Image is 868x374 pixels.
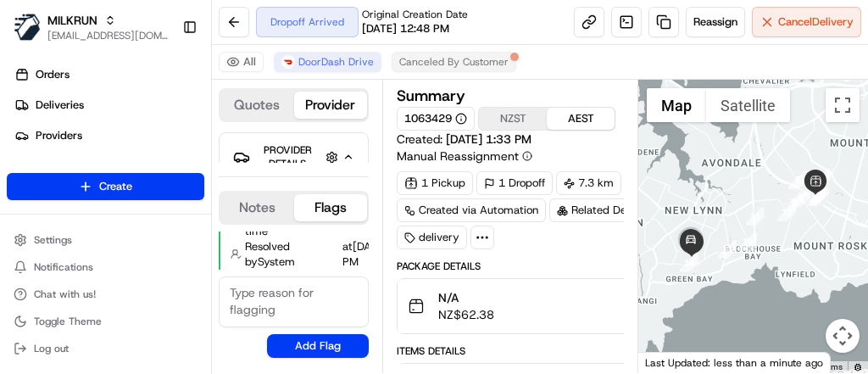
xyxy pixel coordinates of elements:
[397,88,465,103] h3: Summary
[438,289,494,306] span: N/A
[784,193,803,211] div: 9
[397,131,531,148] span: Created:
[476,171,553,195] div: 1 Dropoff
[267,334,369,358] button: Add Flag
[399,55,509,69] span: Canceled By Customer
[826,319,860,353] button: Map camera controls
[7,282,204,306] button: Chat with us!
[294,92,368,119] button: Provider
[826,88,860,122] button: Toggle fullscreen view
[220,194,294,221] button: Notes
[853,362,863,372] a: Report errors in the road map or imagery to Google
[245,239,339,270] span: Resolved by System
[7,122,211,149] a: Providers
[220,92,294,119] button: Quotes
[99,179,132,194] span: Create
[7,92,211,119] a: Deliveries
[7,255,204,279] button: Notifications
[362,21,449,36] span: [DATE] 12:48 PM
[556,171,621,195] div: 7.3 km
[647,88,706,122] button: Show street map
[233,140,354,174] button: Provider Details
[34,233,72,247] span: Settings
[438,306,494,323] span: NZ$62.38
[342,239,429,270] span: at [DATE] 1:50 PM
[706,88,790,122] button: Show satellite imagery
[294,194,368,221] button: Flags
[36,98,84,113] span: Deliveries
[718,240,737,259] div: 13
[36,159,74,174] span: Nash AI
[392,52,516,72] button: Canceled By Customer
[7,228,204,252] button: Settings
[7,337,204,360] button: Log out
[274,52,381,72] button: DoorDash Drive
[362,8,468,21] span: Original Creation Date
[643,351,698,373] a: Open this area in Google Maps (opens a new window)
[479,108,547,130] button: NZST
[788,170,807,189] div: 7
[777,203,796,221] div: 10
[549,198,702,222] div: Related Deliveries (1)
[7,7,175,47] button: MILKRUNMILKRUN[EMAIL_ADDRESS][DOMAIN_NAME]
[680,254,698,272] div: 14
[397,148,532,165] button: Manual Reassignment
[34,287,96,301] span: Chat with us!
[7,153,211,180] a: Nash AI
[746,207,765,226] div: 11
[34,260,93,274] span: Notifications
[792,188,810,207] div: 8
[398,279,702,333] button: N/ANZ$62.38
[7,61,211,88] a: Orders
[397,198,546,222] a: Created via Automation
[397,344,703,358] div: Items Details
[446,131,531,147] span: [DATE] 1:33 PM
[397,171,473,195] div: 1 Pickup
[812,170,831,188] div: 5
[219,52,264,72] button: All
[693,14,737,30] span: Reassign
[404,111,467,126] button: 1063429
[643,351,698,373] img: Google
[47,29,169,42] button: [EMAIL_ADDRESS][DOMAIN_NAME]
[36,128,82,143] span: Providers
[752,7,861,37] button: CancelDelivery
[34,342,69,355] span: Log out
[738,232,757,251] div: 12
[397,260,703,273] div: Package Details
[686,7,745,37] button: Reassign
[14,14,41,41] img: MILKRUN
[810,169,829,187] div: 6
[298,55,374,69] span: DoorDash Drive
[7,173,204,200] button: Create
[810,184,829,203] div: 4
[264,143,312,170] span: Provider Details
[281,55,295,69] img: doordash_logo_v2.png
[397,148,519,165] span: Manual Reassignment
[778,14,854,30] span: Cancel Delivery
[47,12,97,29] button: MILKRUN
[36,67,70,82] span: Orders
[7,310,204,333] button: Toggle Theme
[547,108,615,130] button: AEST
[34,315,102,328] span: Toggle Theme
[638,352,831,373] div: Last Updated: less than a minute ago
[397,226,467,249] div: delivery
